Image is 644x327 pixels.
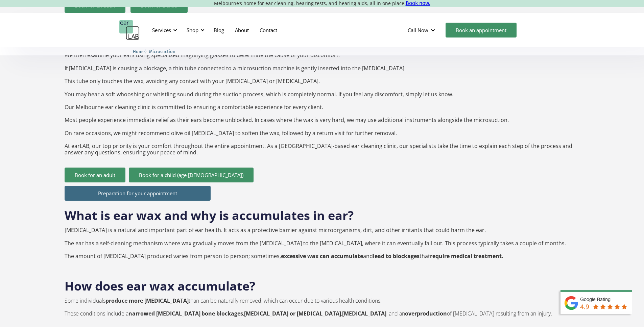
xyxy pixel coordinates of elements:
a: Preparation for your appointment [65,186,211,201]
a: About [230,20,254,40]
a: Home [133,48,145,54]
strong: [MEDICAL_DATA] [342,310,386,317]
strong: overproduction [405,310,447,317]
div: Shop [187,27,198,33]
a: Contact [254,20,283,40]
strong: produce more [MEDICAL_DATA] [105,297,189,304]
div: Services [152,27,171,33]
a: Microsuction [149,48,175,54]
a: Book an appointment [446,23,517,37]
p: To start, we use an otoscope with an attached camera, allowing you to see inside your own [MEDICA... [65,39,580,156]
strong: require medical treatment. [430,252,503,260]
strong: lead to blockages [373,252,420,260]
strong: [MEDICAL_DATA] or [MEDICAL_DATA] [244,310,341,317]
h2: What is ear wax and why is accumulates in ear? [65,201,354,224]
h2: How does ear wax accumulate? [65,271,580,294]
span: Microsuction [149,49,175,54]
a: Book for a child (age [DEMOGRAPHIC_DATA]) [129,168,254,182]
a: home [119,20,140,40]
strong: excessive wax can accumulate [281,252,363,260]
div: Services [148,20,179,40]
a: Book for an adult [65,168,125,182]
p: [MEDICAL_DATA] is a natural and important part of ear health. It acts as a protective barrier aga... [65,227,566,259]
div: Call Now [402,20,442,40]
a: Blog [208,20,230,40]
div: Call Now [408,27,428,33]
strong: bone blockages [201,310,243,317]
span: Home [133,49,145,54]
p: Some individuals than can be naturally removed, which can occur due to various health conditions.... [65,298,580,317]
strong: narrowed [MEDICAL_DATA] [128,310,200,317]
li: 〉 [133,48,149,55]
div: Shop [183,20,207,40]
